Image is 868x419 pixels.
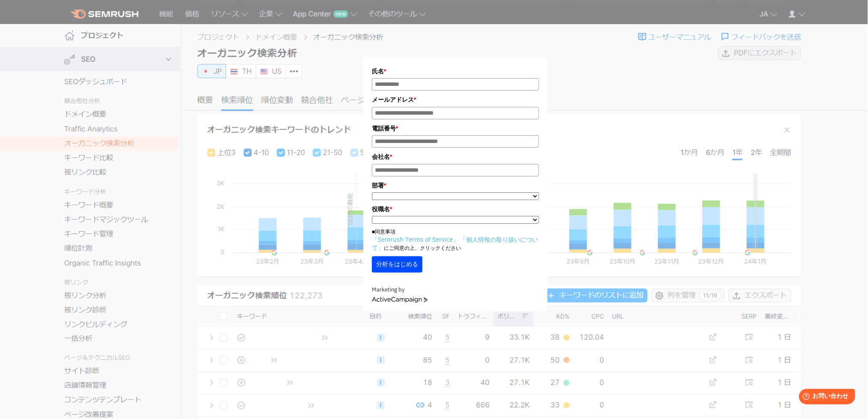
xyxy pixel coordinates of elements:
button: 分析をはじめる [372,256,422,273]
label: メールアドレス [372,95,539,104]
label: 部署 [372,181,539,190]
label: 役職名 [372,204,539,214]
label: 電話番号 [372,124,539,133]
p: ■同意事項 にご同意の上、クリックください [372,228,539,252]
a: 「個人情報の取り扱いについて」 [372,235,538,252]
label: 氏名 [372,67,539,76]
label: 会社名 [372,152,539,161]
iframe: Help widget launcher [792,386,859,410]
a: 「Semrush Terms of Service」 [372,235,459,243]
div: Marketing by [372,285,539,295]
